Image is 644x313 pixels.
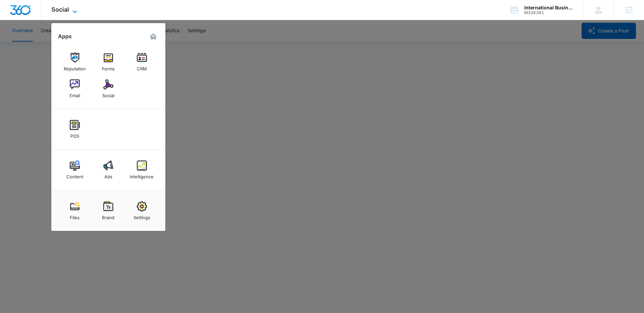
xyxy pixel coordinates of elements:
a: Intelligence [129,157,155,183]
div: account id [524,10,573,15]
div: Ads [104,171,112,179]
div: account name [524,5,573,10]
div: Forms [102,63,115,71]
div: Social [102,89,114,98]
a: Ads [96,157,121,183]
div: Reputation [64,63,86,71]
a: Forms [96,49,121,75]
a: Reputation [62,49,88,75]
a: Content [62,157,88,183]
a: Social [96,76,121,102]
a: Brand [96,198,121,224]
a: Marketing 360® Dashboard [148,31,159,42]
div: CRM [137,63,147,71]
div: Files [70,211,79,220]
a: CRM [129,49,155,75]
div: POS [70,130,79,139]
a: Settings [129,198,155,224]
div: Intelligence [130,171,154,179]
div: Settings [133,211,150,220]
span: Social [51,6,69,13]
div: Email [69,89,80,98]
h2: Apps [58,33,72,40]
div: Content [66,171,83,179]
a: POS [62,117,88,142]
a: Files [62,198,88,224]
a: Email [62,76,88,102]
div: Brand [102,211,114,220]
